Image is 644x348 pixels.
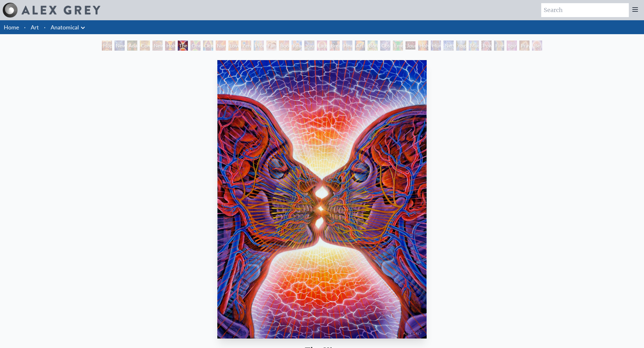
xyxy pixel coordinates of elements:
[41,20,48,34] li: ·
[355,40,365,51] div: Artist's Hand
[51,23,79,32] a: Anatomical
[22,20,28,34] li: ·
[393,40,403,51] div: Emerald Grail
[31,23,39,32] a: Art
[115,40,125,51] div: New Man [DEMOGRAPHIC_DATA]: [DEMOGRAPHIC_DATA] Mind
[217,60,427,339] img: The-Kiss-2008-Alex-Grey-watermarked.jpg
[127,40,137,51] div: Adam & Eve
[165,40,175,51] div: Holy Grail
[541,3,629,17] input: Search
[254,40,264,51] div: Promise
[494,40,504,51] div: Firewalking
[406,40,416,51] div: Journey of the Wounded Healer
[266,40,276,51] div: Family
[241,40,251,51] div: Zena Lotus
[481,40,492,51] div: Power to the Peaceful
[304,40,314,51] div: Young & Old
[292,40,302,51] div: Reading
[507,40,517,51] div: Spirit Animates the Flesh
[456,40,466,51] div: Yogi & the Möbius Sphere
[443,40,454,51] div: Networks
[368,40,378,51] div: Bond
[469,40,479,51] div: Mudra
[190,40,201,51] div: One Taste
[418,40,428,51] div: Holy Fire
[4,24,19,31] a: Home
[330,40,340,51] div: Breathing
[102,40,112,51] div: Hope
[228,40,238,51] div: Love Circuit
[342,40,352,51] div: Healing
[178,40,188,51] div: The Kiss
[152,40,163,51] div: New Man New Woman
[317,40,327,51] div: Laughing Man
[519,40,529,51] div: Praying Hands
[380,40,390,51] div: Cosmic Lovers
[532,40,542,51] div: Be a Good Human Being
[216,40,226,51] div: Nursing
[431,40,441,51] div: Human Geometry
[279,40,289,51] div: Boo-boo
[203,40,213,51] div: Ocean of Love Bliss
[140,40,150,51] div: Contemplation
